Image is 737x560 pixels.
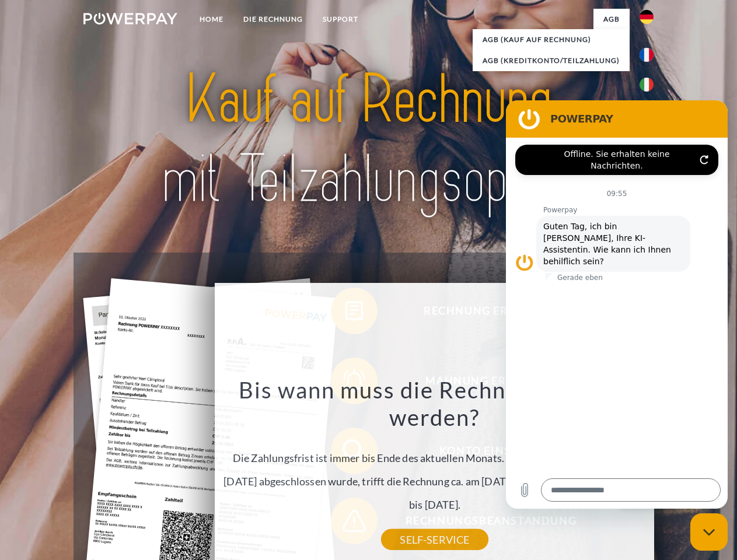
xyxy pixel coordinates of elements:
a: SUPPORT [313,9,368,30]
img: logo-powerpay-white.svg [83,13,177,24]
a: AGB (Kreditkonto/Teilzahlung) [473,50,630,71]
a: AGB (Kauf auf Rechnung) [473,29,630,50]
a: agb [593,9,630,30]
a: Home [190,9,233,30]
a: DIE RECHNUNG [233,9,313,30]
img: title-powerpay_de.svg [111,56,626,223]
iframe: Schaltfläche zum Öffnen des Messaging-Fensters; Konversation läuft [690,513,728,551]
a: SELF-SERVICE [381,529,488,550]
h3: Bis wann muss die Rechnung bezahlt werden? [222,376,648,432]
img: it [640,78,654,92]
iframe: Messaging-Fenster [506,100,728,509]
div: Die Zahlungsfrist ist immer bis Ende des aktuellen Monats. Wenn die Bestellung z.B. am [DATE] abg... [222,376,648,540]
img: fr [640,48,654,62]
img: de [640,10,654,24]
